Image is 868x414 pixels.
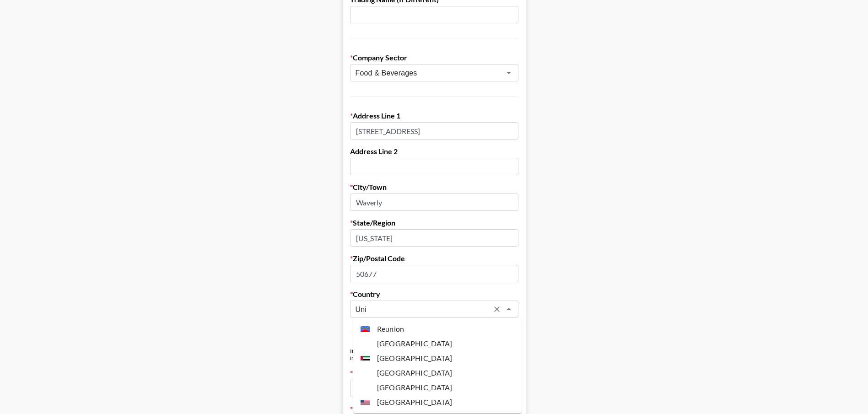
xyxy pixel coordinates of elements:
[502,66,515,79] button: Open
[350,147,518,156] label: Address Line 2
[491,303,503,316] button: Clear
[353,336,522,351] li: [GEOGRAPHIC_DATA]
[350,183,518,192] label: City/Town
[350,404,518,414] label: Billing/Finance Dep. Phone Number
[350,53,518,62] label: Company Sector
[350,369,518,378] label: Billing/Finance Dep. Email
[353,380,522,395] li: [GEOGRAPHIC_DATA]
[350,111,518,120] label: Address Line 1
[350,348,518,361] div: If you don't have a billing department, enter your own info below instead.
[502,303,515,316] button: Close
[350,218,518,227] label: State/Region
[353,351,522,366] li: [GEOGRAPHIC_DATA]
[350,254,518,263] label: Zip/Postal Code
[350,290,518,299] label: Country
[353,395,522,409] li: [GEOGRAPHIC_DATA]
[353,366,522,380] li: [GEOGRAPHIC_DATA]
[353,322,522,336] li: Reunion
